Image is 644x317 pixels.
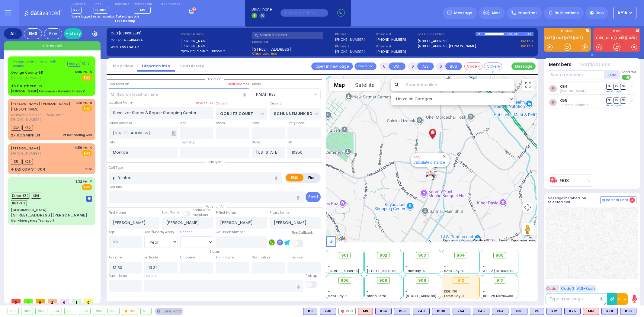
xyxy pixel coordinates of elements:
[252,51,277,56] span: Clear address
[171,131,176,136] span: Other building occupants
[144,255,158,260] label: En Route
[341,310,344,313] img: red-radio-icon.svg
[11,212,87,218] div: [STREET_ADDRESS][PERSON_NAME]
[483,285,485,289] span: -
[405,294,463,298] span: [STREET_ADDRESS][PERSON_NAME]
[111,45,179,50] label: WIRELESS CALLER
[530,308,544,315] div: K5
[311,62,353,70] a: Open in new page
[75,146,88,150] span: 4:59 PM
[606,198,628,202] span: Internal Chat
[144,280,303,292] input: Search hospital
[560,178,569,183] a: 903
[522,201,534,213] button: Map camera controls
[554,36,565,40] a: KYD8
[511,308,527,315] div: BLS
[115,2,129,6] label: Night unit
[328,269,385,273] span: [STREET_ADDRESS][PERSON_NAME]
[8,308,18,315] div: 901
[595,36,604,40] a: FD19
[64,28,82,39] a: History
[413,155,420,160] a: 903
[427,122,438,140] div: YITZCHOK YEKUSIEL BICKEL
[328,285,330,289] span: -
[418,277,426,283] span: 909
[60,299,69,303] span: 0
[512,30,514,37] div: /
[441,153,447,159] button: Close
[65,308,76,315] div: 905
[418,252,426,258] span: 903
[606,98,612,103] span: DR
[180,140,195,145] label: Township
[11,107,40,112] span: [PERSON_NAME]
[354,62,376,70] button: Transfer call
[320,308,336,315] div: K38
[121,38,143,43] span: 8455484494
[109,140,115,145] label: City
[109,121,132,126] label: Street Address
[548,70,604,79] input: Search member
[270,101,282,106] label: Cross 2
[292,230,313,235] label: Use Callback
[555,10,579,16] span: Notifications
[549,61,572,68] button: Members
[256,91,276,98] span: PALM TREE
[24,28,42,39] div: EMS
[328,294,348,298] span: Sanz Bay-5
[544,30,591,34] label: KJ EMS...
[303,174,320,181] label: Fire
[559,103,589,107] span: Shloime Spielman
[367,285,369,289] span: -
[181,39,250,44] label: [PERSON_NAME]
[329,79,350,91] button: Show street map
[287,121,305,126] label: Entry Code
[417,62,434,70] button: ALS
[511,62,536,70] button: Message
[216,101,227,106] label: Cross 1
[252,7,272,12] span: BRIA Phone
[546,308,562,315] div: BLS
[162,210,179,215] label: Last Name
[252,121,259,126] label: Floor
[216,210,236,215] label: P First Name
[338,308,356,315] div: K101
[11,83,42,89] div: 36 Southern Ln
[560,285,575,292] button: Code 2
[613,98,619,103] span: SO
[579,61,610,68] button: Notifications
[50,308,62,315] div: 904
[216,121,225,126] label: Room
[473,308,489,315] div: K46
[380,252,387,258] span: 902
[341,277,349,283] span: 906
[341,252,348,258] span: 901
[473,308,489,315] div: BLS
[216,255,234,260] label: From Scene
[111,38,179,43] label: Caller:
[367,289,369,294] span: -
[453,277,469,284] div: 912
[85,167,92,171] div: bite
[252,255,270,260] label: Destination
[358,308,373,315] div: ALS
[11,89,85,94] div: [PERSON_NAME] Response - General Illness C
[376,49,406,54] label: [PHONE_NUMBER]
[418,43,476,49] a: [STREET_ADDRESS][PERSON_NAME]
[114,19,135,23] strong: Take backup
[367,269,424,273] span: [STREET_ADDRESS][PERSON_NAME]
[454,10,472,16] span: Message
[306,192,321,202] button: Send
[11,117,41,122] span: [PHONE_NUMBER]
[495,252,504,258] span: 905
[358,308,373,315] div: M9
[457,252,465,258] span: 904
[89,145,92,150] span: ✕
[602,199,605,202] img: comment-alt.png
[328,289,330,294] span: -
[181,32,250,37] label: Caller name
[559,98,568,103] a: K55
[418,32,476,37] label: Last 3 location
[11,132,40,138] div: 27 ROSMINI LN
[483,289,485,294] span: -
